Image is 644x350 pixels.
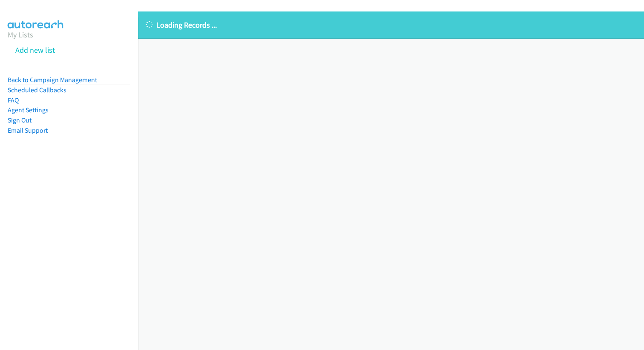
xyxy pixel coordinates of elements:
[8,116,32,124] a: Sign Out
[8,30,33,40] a: My Lists
[8,76,97,84] a: Back to Campaign Management
[8,126,48,134] a: Email Support
[8,86,66,94] a: Scheduled Callbacks
[8,96,19,104] a: FAQ
[8,106,49,114] a: Agent Settings
[146,19,636,31] p: Loading Records ...
[15,45,55,55] a: Add new list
